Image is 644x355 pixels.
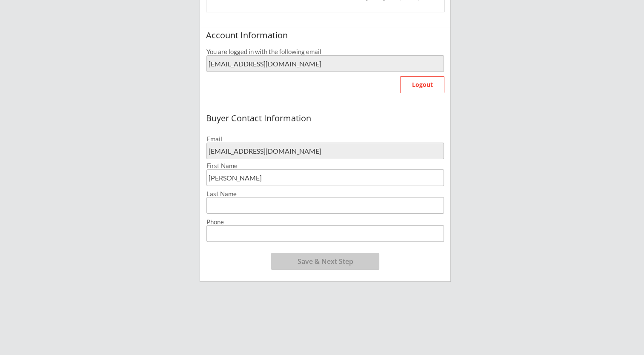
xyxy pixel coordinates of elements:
button: Save & Next Step [271,253,379,270]
div: Email [206,136,444,142]
div: You are logged in with the following email [206,49,444,55]
div: Phone [206,219,444,225]
div: Account Information [206,31,444,40]
div: Last Name [206,191,444,197]
div: First Name [206,163,444,169]
button: Logout [400,76,444,93]
div: Buyer Contact Information [206,114,444,123]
